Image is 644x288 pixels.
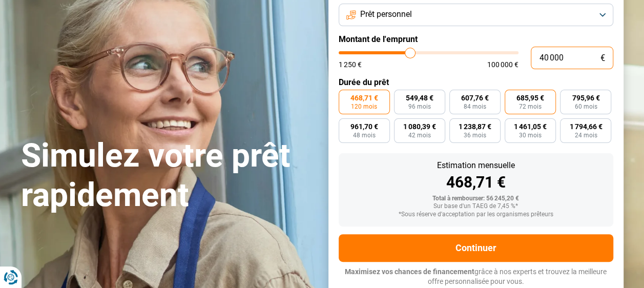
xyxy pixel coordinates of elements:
[461,94,489,101] span: 607,76 €
[339,34,613,44] label: Montant de l'emprunt
[516,94,544,101] span: 685,95 €
[403,123,436,130] span: 1 080,39 €
[464,104,486,110] span: 84 mois
[339,234,613,262] button: Continuer
[514,123,547,130] span: 1 461,05 €
[408,104,431,110] span: 96 mois
[600,54,605,63] span: €
[339,61,362,68] span: 1 250 €
[459,123,491,130] span: 1 238,87 €
[347,203,605,210] div: Sur base d'un TAEG de 7,45 %*
[345,268,474,276] span: Maximisez vos chances de financement
[572,94,599,101] span: 795,96 €
[21,136,316,215] h1: Simulez votre prêt rapidement
[347,161,605,170] div: Estimation mensuelle
[574,132,597,138] span: 24 mois
[360,9,412,20] span: Prêt personnel
[519,132,542,138] span: 30 mois
[353,132,376,138] span: 48 mois
[350,123,378,130] span: 961,70 €
[487,61,518,68] span: 100 000 €
[347,175,605,190] div: 468,71 €
[339,4,613,26] button: Prêt personnel
[350,94,378,101] span: 468,71 €
[519,104,542,110] span: 72 mois
[339,267,613,287] p: grâce à nos experts et trouvez la meilleure offre personnalisée pour vous.
[339,77,613,87] label: Durée du prêt
[347,195,605,202] div: Total à rembourser: 56 245,20 €
[574,104,597,110] span: 60 mois
[408,132,431,138] span: 42 mois
[464,132,486,138] span: 36 mois
[406,94,433,101] span: 549,48 €
[347,211,605,218] div: *Sous réserve d'acceptation par les organismes prêteurs
[569,123,602,130] span: 1 794,66 €
[351,104,377,110] span: 120 mois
